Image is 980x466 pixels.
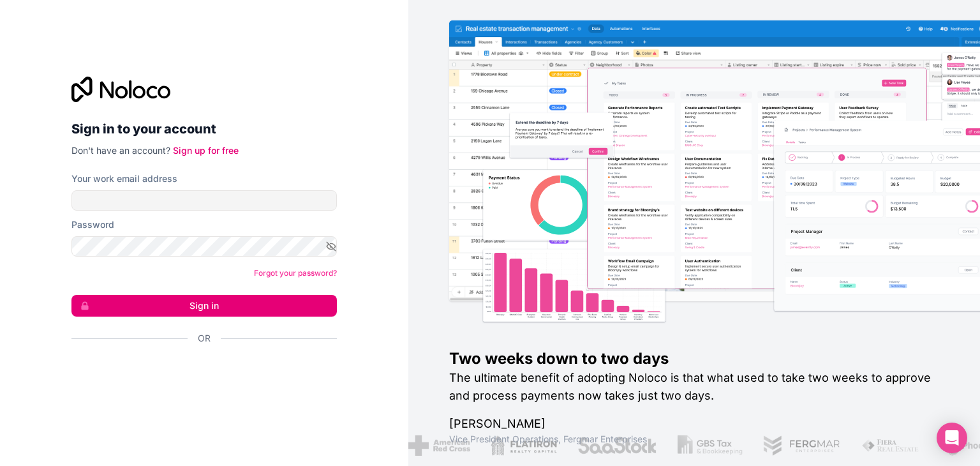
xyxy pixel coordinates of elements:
input: Email address [71,190,337,211]
span: Or [198,332,211,345]
h2: The ultimate benefit of adopting Noloco is that what used to take two weeks to approve and proces... [449,369,939,405]
h1: [PERSON_NAME] [449,415,939,433]
div: Open Intercom Messenger [937,423,967,453]
button: Sign in [71,295,337,317]
a: Forgot your password? [254,268,337,278]
a: Sign up for free [173,145,239,156]
input: Password [71,236,337,257]
img: /assets/american-red-cross-BAupjrZR.png [408,435,470,456]
label: Password [71,218,114,231]
h2: Sign in to your account [71,117,337,140]
label: Your work email address [71,172,177,185]
span: Don't have an account? [71,145,170,156]
h1: Vice President Operations , Fergmar Enterprises [449,433,939,446]
h1: Two weeks down to two days [449,349,939,369]
iframe: Sign in with Google Button [65,359,333,387]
